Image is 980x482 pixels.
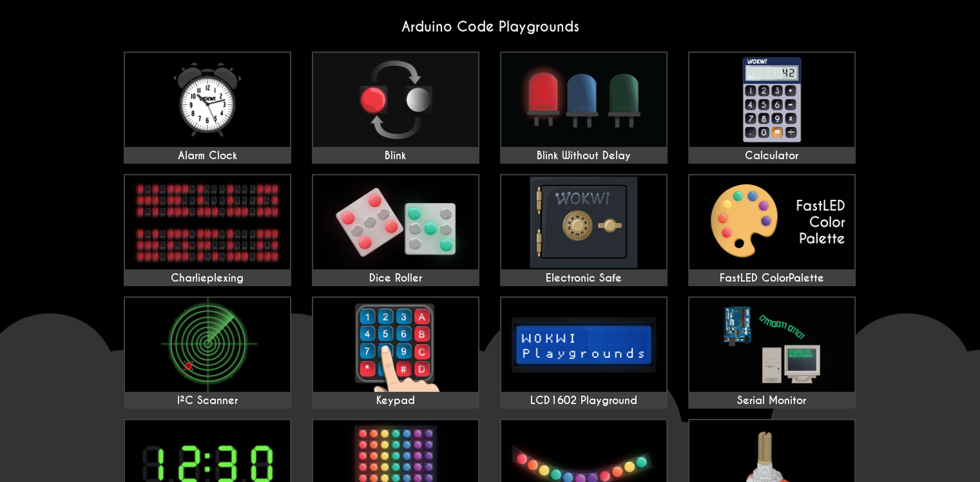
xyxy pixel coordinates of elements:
a: Blink Without Delay [500,52,668,164]
div: I²C Scanner [125,394,290,407]
div: Calculator [689,149,854,162]
a: Calculator [688,52,856,164]
img: Blink Without Delay [501,53,666,147]
img: Dice Roller [313,175,478,269]
a: Blink [312,52,479,164]
div: Alarm Clock [125,149,290,162]
div: LCD1602 Playground [501,394,666,407]
div: Serial Monitor [689,394,854,407]
a: Keypad [312,296,479,409]
a: LCD1602 Playground [500,296,668,409]
img: Keypad [313,298,478,392]
a: Charlieplexing [124,174,291,286]
a: Serial Monitor [688,296,856,409]
a: Dice Roller [312,174,479,286]
div: Charlieplexing [125,272,290,285]
img: FastLED ColorPalette [689,175,854,269]
a: I²C Scanner [124,296,291,409]
a: Alarm Clock [124,52,291,164]
a: FastLED ColorPalette [688,174,856,286]
img: Electronic Safe [501,175,666,269]
div: Dice Roller [313,272,478,285]
img: Charlieplexing [125,175,290,269]
a: Electronic Safe [500,174,668,286]
div: Blink [313,149,478,162]
img: LCD1602 Playground [501,298,666,392]
div: Keypad [313,394,478,407]
img: Alarm Clock [125,53,290,147]
h2: Arduino Code Playgrounds [113,18,867,35]
div: FastLED ColorPalette [689,272,854,285]
img: Calculator [689,53,854,147]
img: Blink [313,53,478,147]
img: I²C Scanner [125,298,290,392]
div: Blink Without Delay [501,149,666,162]
img: Serial Monitor [689,298,854,392]
div: Electronic Safe [501,272,666,285]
